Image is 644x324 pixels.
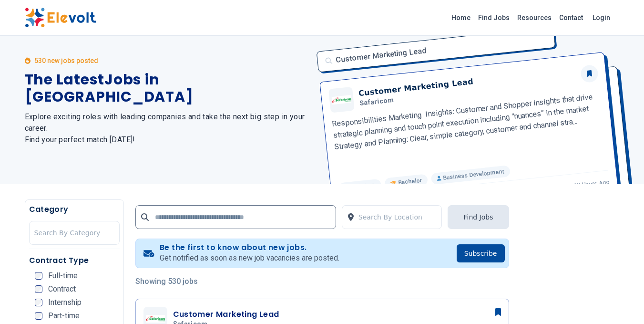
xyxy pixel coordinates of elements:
[29,255,120,266] h5: Contract Type
[135,276,509,287] p: Showing 530 jobs
[29,204,120,215] h5: Category
[35,285,42,293] input: Contract
[48,312,80,320] span: Part-time
[48,285,76,293] span: Contract
[474,10,513,25] a: Find Jobs
[35,312,42,320] input: Part-time
[48,299,82,306] span: Internship
[160,243,339,252] h4: Be the first to know about new jobs.
[513,10,555,25] a: Resources
[555,10,587,25] a: Contact
[35,299,42,306] input: Internship
[596,278,644,324] iframe: Chat Widget
[457,244,505,262] button: Subscribe
[448,205,509,229] button: Find Jobs
[35,272,42,280] input: Full-time
[146,315,165,323] img: Safaricom
[448,10,474,25] a: Home
[160,252,339,264] p: Get notified as soon as new job vacancies are posted.
[48,272,78,280] span: Full-time
[587,8,616,27] a: Login
[34,56,98,65] p: 530 new jobs posted
[25,111,311,146] h2: Explore exciting roles with leading companies and take the next big step in your career. Find you...
[25,71,311,105] h1: The Latest Jobs in [GEOGRAPHIC_DATA]
[25,8,96,28] img: Elevolt
[173,309,279,320] h3: Customer Marketing Lead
